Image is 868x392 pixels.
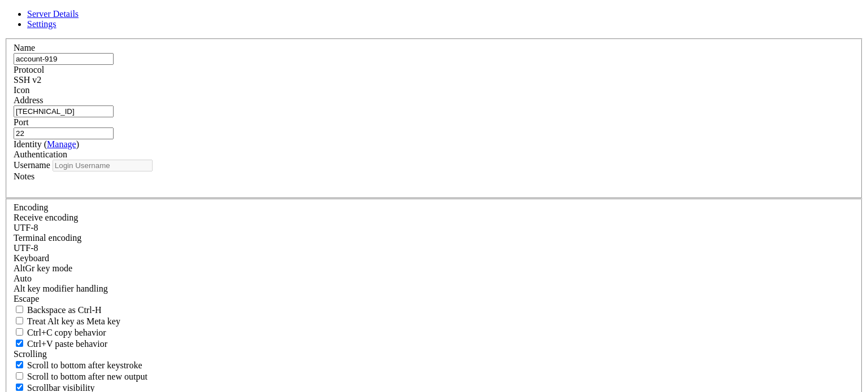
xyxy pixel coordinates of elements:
input: Ctrl+C copy behavior [16,328,23,336]
label: Username [14,160,50,170]
span: ( ) [44,139,79,149]
div: Auto [14,274,854,284]
input: Scrollbar visibility [16,384,23,391]
label: Whether the Alt key acts as a Meta key or as a distinct Alt key. [14,316,120,326]
span: UTF-8 [14,223,38,232]
span: Ctrl+C copy behavior [27,328,106,337]
input: Treat Alt key as Meta key [16,317,23,324]
label: Authentication [14,149,67,159]
label: Keyboard [14,253,49,263]
label: Identity [14,139,79,149]
label: Whether to scroll to the bottom on any keystroke. [14,360,142,370]
x-row: root@[TECHNICAL_ID]'s password: [5,14,721,24]
span: UTF-8 [14,243,38,253]
label: Icon [14,85,29,95]
input: Scroll to bottom after keystroke [16,361,23,368]
x-row: Access denied [5,5,721,14]
input: Scroll to bottom after new output [16,372,23,380]
label: Scrolling [14,349,47,359]
span: SSH v2 [14,75,41,85]
label: Set the expected encoding for data received from the host. If the encodings do not match, visual ... [14,213,78,222]
label: If true, the backspace should send BS ('\x08', aka ^H). Otherwise the backspace key should send '... [14,305,102,315]
label: Encoding [14,202,48,212]
div: Escape [14,294,854,304]
label: Controls how the Alt key is handled. Escape: Send an ESC prefix. 8-Bit: Add 128 to the typed char... [14,284,108,293]
label: Notes [14,171,34,181]
label: Port [14,117,29,127]
label: Protocol [14,65,44,74]
span: Backspace as Ctrl-H [27,305,102,315]
div: UTF-8 [14,223,854,233]
input: Ctrl+V paste behavior [16,340,23,347]
a: Server Details [27,9,79,19]
input: Host Name or IP [14,105,114,117]
label: Ctrl+V pastes if true, sends ^V to host if false. Ctrl+Shift+V sends ^V to host if true, pastes i... [14,339,107,349]
input: Backspace as Ctrl-H [16,306,23,313]
input: Login Username [53,160,153,171]
label: Address [14,95,43,105]
label: The default terminal encoding. ISO-2022 enables character map translations (like graphics maps). ... [14,233,81,243]
span: Auto [14,274,32,283]
div: SSH v2 [14,75,854,85]
label: Name [14,43,35,52]
label: Scroll to bottom after new output. [14,372,147,381]
a: Settings [27,19,57,29]
label: Set the expected encoding for data received from the host. If the encodings do not match, visual ... [14,263,72,273]
span: Scroll to bottom after keystroke [27,360,142,370]
span: Treat Alt key as Meta key [27,316,120,326]
input: Server Name [14,53,114,65]
input: Port Number [14,127,114,139]
label: Ctrl-C copies if true, send ^C to host if false. Ctrl-Shift-C sends ^C to host if true, copies if... [14,328,106,337]
div: (30, 1) [147,14,152,24]
span: Ctrl+V paste behavior [27,339,107,349]
span: Escape [14,294,39,303]
div: UTF-8 [14,243,854,253]
span: Scroll to bottom after new output [27,372,147,381]
a: Manage [47,139,76,149]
